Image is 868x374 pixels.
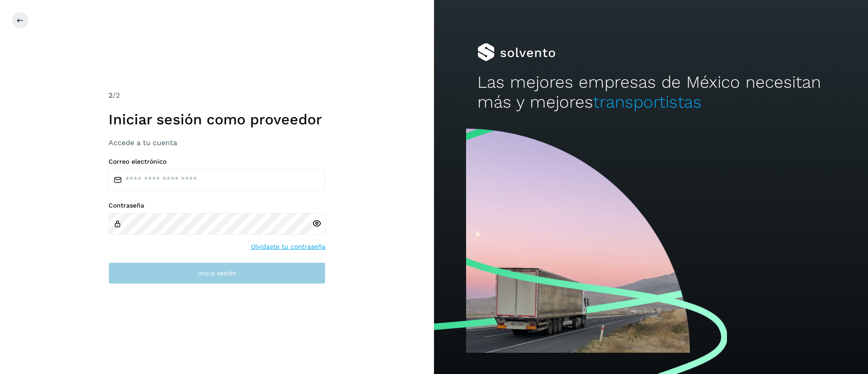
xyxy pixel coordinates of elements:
[108,158,325,166] label: Correo electrónico
[108,138,325,147] h3: Accede a tu cuenta
[251,242,325,251] a: Olvidaste tu contraseña
[108,262,325,284] button: Inicia sesión
[108,91,113,99] span: 2
[108,202,325,209] label: Contraseña
[593,92,702,112] span: transportistas
[108,90,325,101] div: /2
[477,72,825,113] h2: Las mejores empresas de México necesitan más y mejores
[108,111,325,128] h1: Iniciar sesión como proveedor
[198,270,236,276] span: Inicia sesión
